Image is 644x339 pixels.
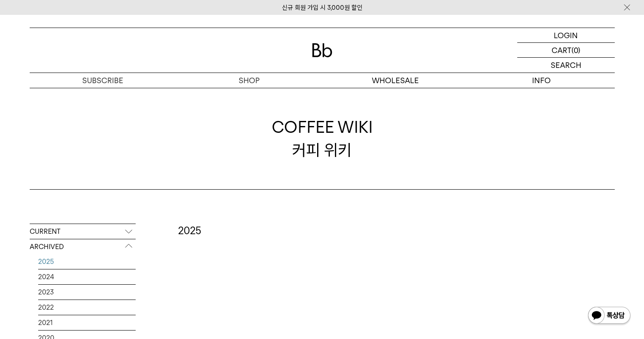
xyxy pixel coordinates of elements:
a: SHOP [176,73,322,88]
p: CART [552,43,572,57]
p: CURRENT [30,224,136,239]
p: INFO [468,73,615,88]
a: 2022 [38,300,136,315]
a: SUBSCRIBE [30,73,176,88]
h2: 2025 [178,224,615,238]
a: 2021 [38,315,136,330]
a: LOGIN [517,28,615,43]
p: LOGIN [554,28,578,42]
a: 2023 [38,285,136,300]
a: CART (0) [517,43,615,58]
p: (0) [572,43,580,57]
img: 로고 [312,43,332,57]
p: WHOLESALE [322,73,468,88]
div: 커피 위키 [272,116,373,161]
img: 카카오톡 채널 1:1 채팅 버튼 [587,306,631,326]
span: COFFEE WIKI [272,116,373,138]
p: ARCHIVED [30,239,136,255]
a: 신규 회원 가입 시 3,000원 할인 [282,4,362,11]
a: 2024 [38,269,136,284]
a: 2025 [38,254,136,269]
p: SEARCH [551,58,581,73]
